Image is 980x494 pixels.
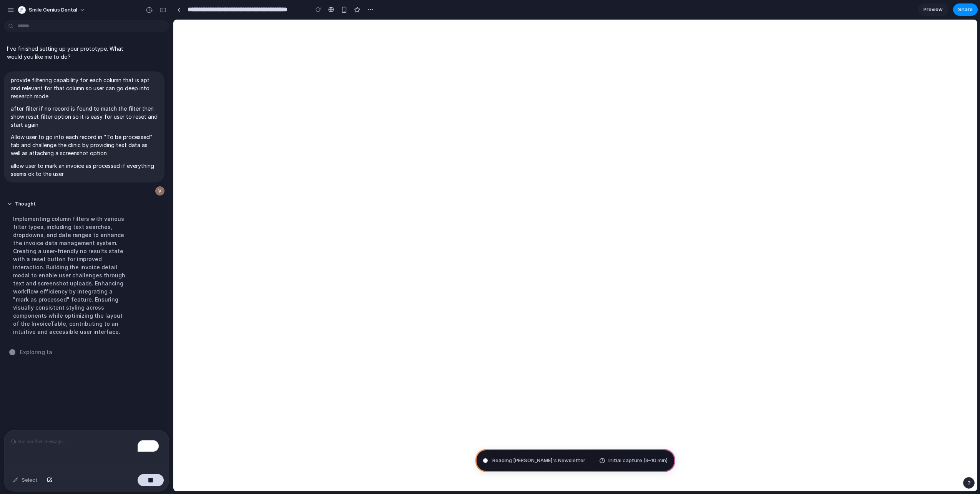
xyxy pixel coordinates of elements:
button: Smile Genius Dental [15,4,89,16]
span: Initial capture (3–10 min) [608,457,668,464]
p: allow user to mark an invoice as processed if everything seems ok to the user [11,162,158,178]
span: Share [958,6,973,13]
p: provide filtering capability for each column that is apt and relevant for that column so user can... [11,76,158,100]
span: Preview [924,6,943,13]
p: after filter if no record is found to match the filter then show reset filter option so it is eas... [11,104,158,129]
span: Smile Genius Dental [29,6,77,14]
button: Share [953,3,978,16]
iframe: To enrich screen reader interactions, please activate Accessibility in Grammarly extension settings [173,20,977,491]
p: I've finished setting up your prototype. What would you like me to do? [7,45,135,61]
div: Implementing column filters with various filter types, including text searches, dropdowns, and da... [7,210,135,340]
span: Exploring ta [20,348,52,356]
span: Reading [PERSON_NAME]'s Newsletter [492,457,585,464]
p: Allow user to go into each record in "To be processed" tab and challenge the clinic by providing ... [11,133,158,157]
a: Preview [918,3,948,16]
div: To enrich screen reader interactions, please activate Accessibility in Grammarly extension settings [4,430,169,471]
